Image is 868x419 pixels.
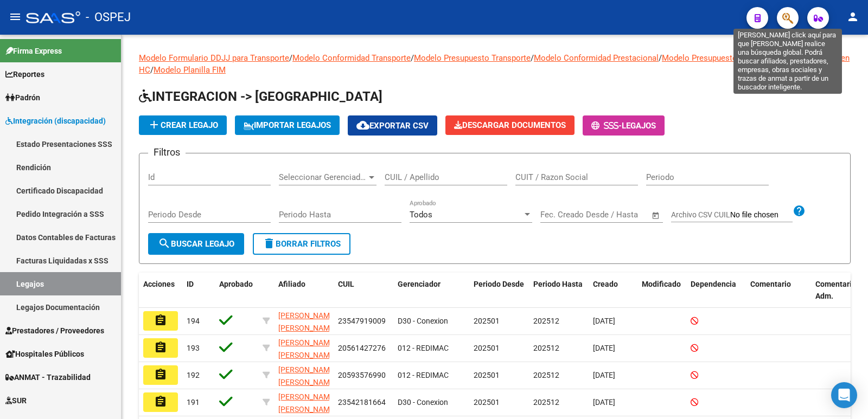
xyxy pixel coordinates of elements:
span: Seleccionar Gerenciador [279,172,367,182]
a: Modelo Conformidad Transporte [292,53,411,63]
datatable-header-cell: Periodo Hasta [529,273,589,308]
span: Creado [593,280,618,288]
button: Descargar Documentos [445,115,575,135]
datatable-header-cell: Creado [589,273,637,308]
a: Modelo Presupuesto Transporte [414,53,531,63]
span: [DATE] [593,371,615,379]
datatable-header-cell: Afiliado [274,273,334,308]
datatable-header-cell: CUIL [334,273,393,308]
span: 202512 [533,344,559,352]
a: Modelo Presupuesto Prestacional [662,53,785,63]
datatable-header-cell: Periodo Desde [469,273,529,308]
datatable-header-cell: Dependencia [686,273,746,308]
span: 202512 [533,398,559,407]
span: Comentario [750,280,791,288]
span: INTEGRACION -> [GEOGRAPHIC_DATA] [139,89,382,104]
span: Periodo Desde [474,280,524,288]
span: Legajos [622,121,656,131]
div: Open Intercom Messenger [831,382,857,408]
span: [DATE] [593,344,615,352]
span: ID [187,280,194,288]
span: Exportar CSV [356,121,429,131]
button: Open calendar [650,209,662,222]
span: 20561427276 [338,344,386,352]
span: 23542181664 [338,398,386,407]
button: Buscar Legajo [148,233,244,255]
span: 193 [187,344,200,352]
span: D30 - Conexion [398,317,448,325]
mat-icon: cloud_download [356,119,369,132]
button: Borrar Filtros [253,233,350,255]
span: 202512 [533,371,559,379]
span: CUIL [338,280,354,288]
span: Integración (discapacidad) [5,115,106,127]
span: 012 - REDIMAC [398,371,449,379]
span: Padrón [5,92,40,104]
span: Afiliado [278,280,305,288]
a: Modelo Planilla FIM [154,65,226,75]
span: - [591,121,622,131]
span: Hospitales Públicos [5,348,84,360]
span: IMPORTAR LEGAJOS [244,120,331,130]
datatable-header-cell: Aprobado [215,273,258,308]
datatable-header-cell: Comentario [746,273,811,308]
span: 192 [187,371,200,379]
span: Buscar Legajo [158,239,234,249]
mat-icon: person [846,10,859,23]
span: Descargar Documentos [454,120,566,130]
datatable-header-cell: ID [182,273,215,308]
mat-icon: help [793,204,806,217]
a: Modelo Formulario DDJJ para Transporte [139,53,289,63]
a: Modelo Conformidad Prestacional [534,53,659,63]
datatable-header-cell: Gerenciador [393,273,469,308]
span: 202501 [474,317,500,325]
span: D30 - Conexion [398,398,448,407]
mat-icon: delete [263,237,276,250]
mat-icon: assignment [154,341,167,354]
span: Borrar Filtros [263,239,341,249]
span: 191 [187,398,200,407]
span: [DATE] [593,317,615,325]
datatable-header-cell: Acciones [139,273,182,308]
mat-icon: assignment [154,395,167,408]
span: [PERSON_NAME] [PERSON_NAME] [278,392,336,414]
input: End date [585,210,638,220]
mat-icon: menu [9,10,22,23]
datatable-header-cell: Modificado [637,273,686,308]
button: -Legajos [583,115,665,136]
span: Reportes [5,68,44,80]
button: Crear Legajo [139,115,227,135]
span: 23547919009 [338,317,386,325]
span: Dependencia [691,280,736,288]
span: Periodo Hasta [533,280,583,288]
span: 202501 [474,398,500,407]
span: Aprobado [219,280,253,288]
span: Gerenciador [398,280,441,288]
span: Firma Express [5,45,62,57]
h3: Filtros [148,145,186,160]
span: 202512 [533,317,559,325]
mat-icon: search [158,237,171,250]
span: Comentario Adm. [815,280,856,301]
span: 202501 [474,344,500,352]
mat-icon: assignment [154,314,167,327]
span: 202501 [474,371,500,379]
span: Prestadores / Proveedores [5,325,104,337]
span: [DATE] [593,398,615,407]
button: IMPORTAR LEGAJOS [235,115,340,135]
span: Todos [410,210,432,220]
span: 194 [187,317,200,325]
span: ANMAT - Trazabilidad [5,371,91,383]
span: SUR [5,395,27,407]
span: [PERSON_NAME] [PERSON_NAME] [278,338,336,359]
input: Start date [540,210,576,220]
span: - OSPEJ [86,5,131,29]
span: 20593576990 [338,371,386,379]
span: Crear Legajo [148,120,218,130]
span: [PERSON_NAME] [PERSON_NAME] [278,365,336,386]
span: [PERSON_NAME] [PERSON_NAME] [278,311,336,332]
span: Archivo CSV CUIL [671,210,730,219]
span: 012 - REDIMAC [398,344,449,352]
mat-icon: add [148,118,161,131]
button: Exportar CSV [348,115,437,136]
